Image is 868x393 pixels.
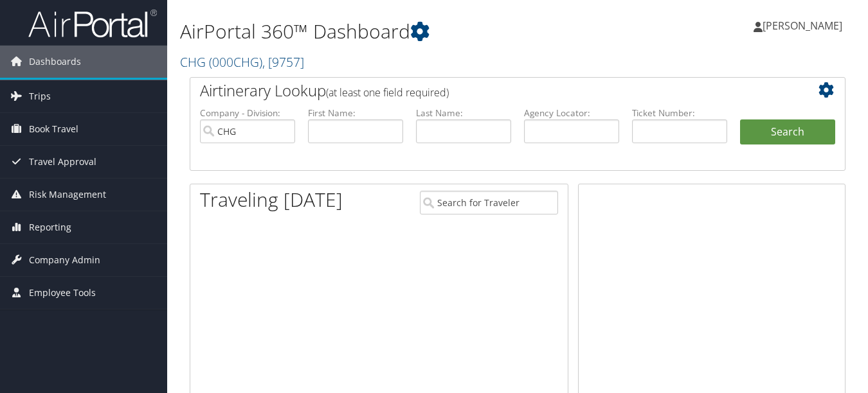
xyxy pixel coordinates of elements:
h2: Airtinerary Lookup [200,80,781,101]
span: Trips [29,80,51,112]
span: Travel Approval [29,146,96,178]
a: CHG [180,53,304,71]
span: ( 000CHG ) [209,53,262,71]
label: Company - Division: [200,107,295,119]
h1: AirPortal 360™ Dashboard [180,18,630,45]
label: Ticket Number: [632,107,727,119]
a: [PERSON_NAME] [754,6,855,45]
span: Company Admin [29,244,100,276]
label: Agency Locator: [524,107,619,119]
span: Risk Management [29,179,106,211]
label: Last Name: [416,107,511,119]
span: Dashboards [29,46,81,78]
span: [PERSON_NAME] [763,19,842,33]
span: Employee Tools [29,277,96,309]
button: Search [740,119,835,145]
img: airportal-logo.png [28,8,157,39]
label: First Name: [308,107,403,119]
span: , [ 9757 ] [262,53,304,71]
h1: Traveling [DATE] [200,186,343,213]
span: Reporting [29,211,71,243]
span: (at least one field required) [326,85,449,100]
input: Search for Traveler [420,191,557,214]
span: Book Travel [29,113,78,145]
